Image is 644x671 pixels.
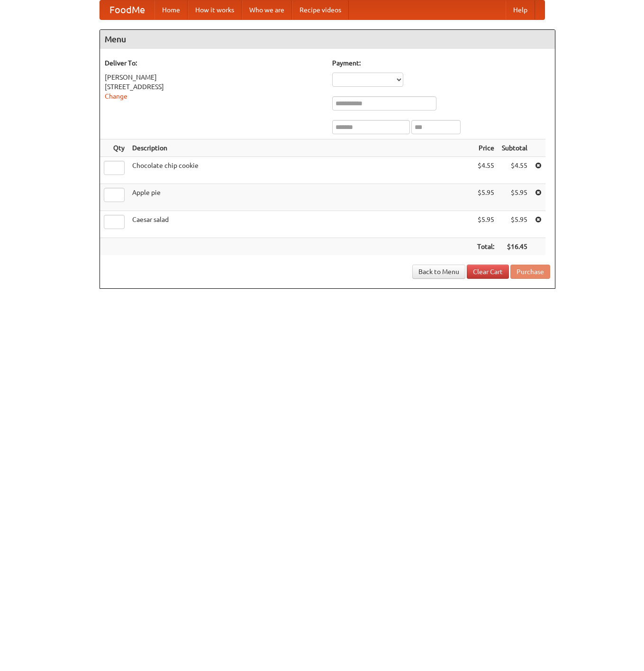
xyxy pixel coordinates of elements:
[242,0,292,19] a: Who we are
[105,73,323,82] div: [PERSON_NAME]
[100,139,128,157] th: Qty
[510,265,550,279] button: Purchase
[498,211,531,238] td: $5.95
[473,184,498,211] td: $5.95
[473,157,498,184] td: $4.55
[498,139,531,157] th: Subtotal
[128,139,473,157] th: Description
[467,265,509,279] a: Clear Cart
[498,184,531,211] td: $5.95
[506,0,535,19] a: Help
[473,211,498,238] td: $5.95
[105,58,323,68] h5: Deliver To:
[128,184,473,211] td: Apple pie
[473,238,498,256] th: Total:
[154,0,188,19] a: Home
[332,58,550,68] h5: Payment:
[128,157,473,184] td: Chocolate chip cookie
[100,0,154,19] a: FoodMe
[105,92,127,100] a: Change
[412,265,465,279] a: Back to Menu
[473,139,498,157] th: Price
[188,0,242,19] a: How it works
[105,82,323,92] div: [STREET_ADDRESS]
[100,30,555,49] h4: Menu
[498,238,531,256] th: $16.45
[128,211,473,238] td: Caesar salad
[292,0,349,19] a: Recipe videos
[498,157,531,184] td: $4.55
